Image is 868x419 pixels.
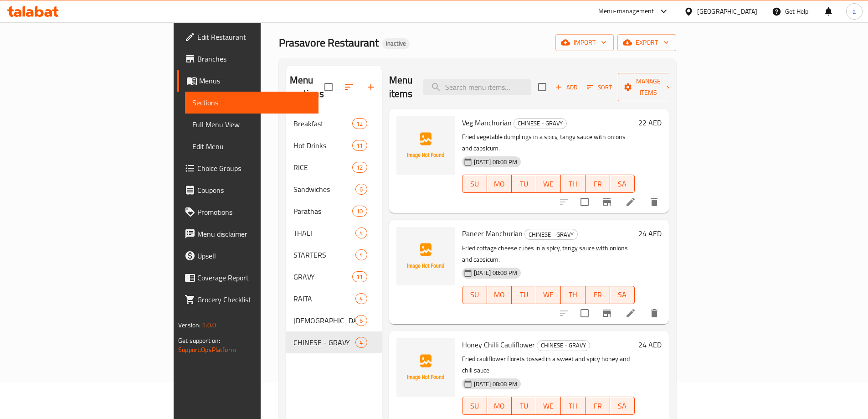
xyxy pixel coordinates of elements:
span: RAITA [293,293,356,304]
span: Select section [533,78,552,97]
a: Coverage Report [177,267,318,289]
div: CHINESE - GRAVY4 [286,331,382,353]
span: MO [491,177,508,191]
span: GRAVY [293,271,353,282]
div: items [355,184,367,195]
div: RICE12 [286,156,382,178]
button: TU [512,286,536,304]
div: items [355,315,367,326]
span: Sort [587,82,612,93]
span: SA [614,177,631,191]
div: Menu-management [598,6,654,17]
span: 12 [353,163,366,172]
span: Parathas [293,206,353,217]
span: TH [565,177,582,191]
button: Manage items [618,73,679,101]
nav: Menu sections [286,109,382,357]
span: Select to update [575,304,594,323]
button: MO [487,175,512,193]
span: Branches [197,53,311,64]
img: Honey Chilli Cauliflower [396,338,455,397]
a: Sections [185,92,318,114]
button: SU [462,286,487,304]
span: WE [540,399,557,413]
span: Edit Menu [192,141,311,152]
span: Get support on: [178,335,220,347]
span: Menu disclaimer [197,228,311,239]
h6: 24 AED [638,338,662,351]
span: TU [515,177,533,191]
span: Add item [552,80,581,94]
span: SU [466,399,483,413]
a: Edit Menu [185,135,318,157]
span: TU [515,399,533,413]
span: Coverage Report [197,272,311,283]
span: CHINESE - GRAVY [514,118,566,129]
button: SA [610,397,635,415]
button: Branch-specific-item [596,302,618,324]
div: Hot Drinks11 [286,134,382,156]
span: Grocery Checklist [197,294,311,305]
h2: Menu items [389,73,413,101]
span: STARTERS [293,249,356,260]
img: Veg Manchurian [396,116,455,175]
span: THALI [293,228,356,238]
div: [DEMOGRAPHIC_DATA] - STARTERS6 [286,310,382,331]
button: SA [610,175,635,193]
span: [DATE] 08:08 PM [470,158,521,166]
h6: 22 AED [638,116,662,129]
button: TU [512,175,536,193]
span: Coupons [197,185,311,196]
a: Upsell [177,245,318,267]
a: Edit Restaurant [177,26,318,48]
span: 1.0.0 [202,319,216,331]
div: items [355,228,367,238]
span: MO [491,399,508,413]
a: Menus [177,70,318,92]
button: SU [462,175,487,193]
div: items [355,249,367,260]
p: Fried vegetable dumplings in a spicy, tangy sauce with onions and capsicum. [462,131,635,154]
span: Select all sections [319,78,338,97]
span: 4 [356,338,366,347]
div: CHINESE - GRAVY [537,340,590,351]
span: Breakfast [293,118,353,129]
span: FR [589,288,606,301]
span: SA [614,399,631,413]
span: Paneer Manchurian [462,227,523,240]
span: 4 [356,251,366,259]
span: Version: [178,319,200,331]
div: [GEOGRAPHIC_DATA] [697,6,757,16]
button: MO [487,397,512,415]
span: Menus [199,75,311,86]
a: Promotions [177,201,318,223]
button: FR [586,175,610,193]
a: Branches [177,48,318,70]
button: FR [586,286,610,304]
span: WE [540,288,557,301]
div: CHINESE - GRAVY [524,229,578,240]
span: 6 [356,185,366,194]
span: Add [554,82,579,93]
a: Menu disclaimer [177,223,318,245]
button: SU [462,397,487,415]
span: Manage items [625,76,672,98]
span: CHINESE - GRAVY [537,340,590,351]
div: RAITA4 [286,288,382,310]
button: Branch-specific-item [596,191,618,213]
span: 4 [356,229,366,238]
a: Choice Groups [177,157,318,179]
span: [DATE] 08:08 PM [470,269,521,277]
p: Fried cottage cheese cubes in a spicy, tangy sauce with onions and capsicum. [462,243,635,265]
span: Honey Chilli Cauliflower [462,338,535,352]
span: Sort sections [338,76,360,98]
button: Sort [585,80,614,94]
h6: 24 AED [638,227,662,240]
span: Edit Restaurant [197,31,311,42]
span: Sandwiches [293,184,356,195]
div: items [352,271,367,282]
button: FR [586,397,610,415]
button: Add [552,80,581,94]
span: 4 [356,295,366,303]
